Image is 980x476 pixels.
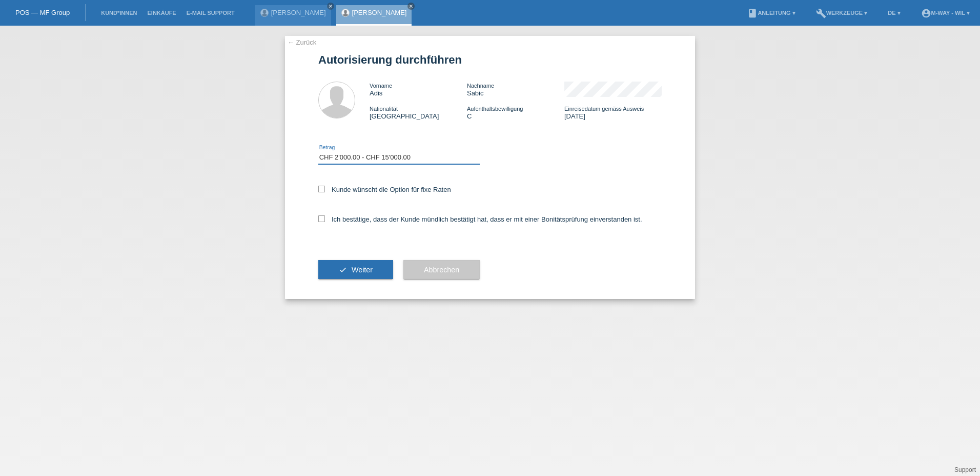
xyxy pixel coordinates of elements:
i: account_circle [921,8,931,18]
a: bookAnleitung ▾ [742,10,800,16]
i: close [328,4,333,9]
a: Support [954,466,976,473]
div: [GEOGRAPHIC_DATA] [370,105,467,120]
i: book [747,8,758,18]
label: Kunde wünscht die Option für fixe Raten [318,186,451,193]
div: Sabic [467,82,564,97]
div: C [467,105,564,120]
span: Nationalität [370,106,398,112]
div: Adis [370,82,467,97]
span: Abbrechen [424,266,459,274]
a: E-Mail Support [181,10,240,16]
button: Abbrechen [403,260,480,280]
span: Aufenthaltsbewilligung [467,106,523,112]
a: close [407,3,415,10]
label: Ich bestätige, dass der Kunde mündlich bestätigt hat, dass er mit einer Bonitätsprüfung einversta... [318,215,642,223]
a: Kund*innen [96,10,142,16]
button: check Weiter [318,260,393,280]
h1: Autorisierung durchführen [318,53,662,66]
a: Einkäufe [142,10,181,16]
a: account_circlem-way - Wil ▾ [916,10,975,16]
span: Einreisedatum gemäss Ausweis [564,106,644,112]
i: check [339,266,347,274]
span: Vorname [370,83,392,89]
a: DE ▾ [883,10,905,16]
i: close [409,4,414,9]
a: POS — MF Group [15,9,70,16]
a: [PERSON_NAME] [352,9,407,16]
i: build [816,8,826,18]
a: ← Zurück [288,38,316,46]
div: [DATE] [564,105,662,120]
a: close [327,3,334,10]
a: buildWerkzeuge ▾ [811,10,873,16]
a: [PERSON_NAME] [271,9,326,16]
span: Nachname [467,83,494,89]
span: Weiter [352,266,373,274]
